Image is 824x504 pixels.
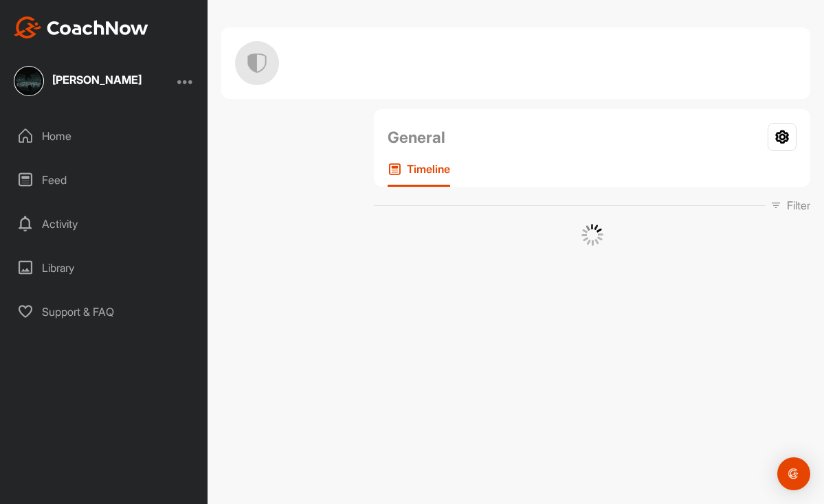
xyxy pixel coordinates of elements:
img: G6gVgL6ErOh57ABN0eRmCEwV0I4iEi4d8EwaPGI0tHgoAbU4EAHFLEQAh+QQFCgALACwIAA4AGAASAAAEbHDJSesaOCdk+8xg... [581,224,603,246]
div: Home [8,119,201,153]
div: Library [8,251,201,285]
img: group [235,41,279,85]
div: Feed [8,163,201,197]
div: Open Intercom Messenger [777,457,810,490]
img: CoachNow [14,16,148,38]
div: [PERSON_NAME] [52,74,142,85]
div: Support & FAQ [8,295,201,329]
h2: General [388,126,445,149]
img: square_93c1fe013d144a074f72f012ab329f28.jpg [14,66,44,96]
div: Activity [8,207,201,241]
p: Filter [787,197,810,214]
p: Timeline [407,162,450,176]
